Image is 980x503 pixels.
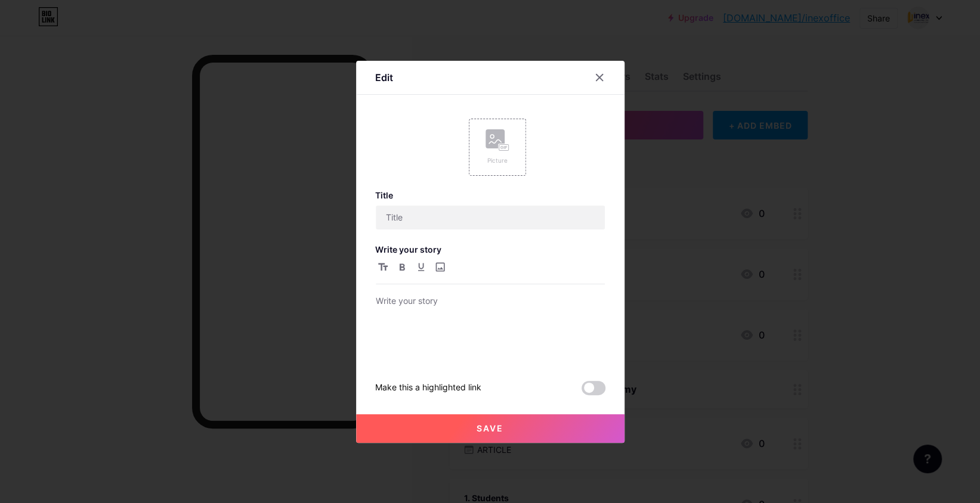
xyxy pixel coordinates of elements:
[486,156,509,165] div: Picture
[375,190,605,200] h3: Title
[477,423,503,433] span: Save
[375,381,481,395] div: Make this a highlighted link
[376,206,605,229] input: Title
[375,244,605,254] h3: Write your story
[375,70,393,85] div: Edit
[356,414,625,443] button: Save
